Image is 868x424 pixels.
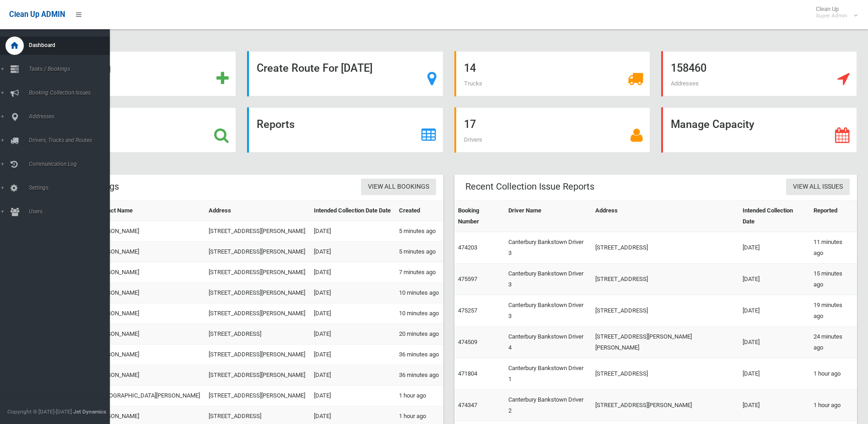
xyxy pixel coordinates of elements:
[205,303,310,324] td: [STREET_ADDRESS][PERSON_NAME]
[458,276,477,282] a: 475597
[92,201,205,221] th: Contact Name
[395,303,443,324] td: 10 minutes ago
[661,51,857,96] a: 158460 Addresses
[464,80,482,87] span: Trucks
[454,107,650,153] a: 17 Drivers
[592,358,739,390] td: [STREET_ADDRESS]
[505,264,592,295] td: Canterbury Bankstown Driver 3
[310,386,395,406] td: [DATE]
[592,327,739,358] td: [STREET_ADDRESS][PERSON_NAME][PERSON_NAME]
[739,295,810,327] td: [DATE]
[310,201,395,221] th: Intended Collection Date Date
[26,161,117,167] span: Communication Log
[92,365,205,386] td: [PERSON_NAME]
[592,390,739,421] td: [STREET_ADDRESS][PERSON_NAME]
[810,358,857,390] td: 1 hour ago
[310,283,395,303] td: [DATE]
[505,327,592,358] td: Canterbury Bankstown Driver 4
[739,232,810,264] td: [DATE]
[671,80,699,87] span: Addresses
[7,408,72,415] span: Copyright © [DATE]-[DATE]
[395,221,443,242] td: 5 minutes ago
[505,390,592,421] td: Canterbury Bankstown Driver 2
[247,51,443,96] a: Create Route For [DATE]
[505,358,592,390] td: Canterbury Bankstown Driver 1
[739,264,810,295] td: [DATE]
[310,221,395,242] td: [DATE]
[810,264,857,295] td: 15 minutes ago
[257,62,372,74] strong: Create Route For [DATE]
[310,324,395,344] td: [DATE]
[26,113,117,120] span: Addresses
[40,51,236,96] a: Add Booking
[671,62,706,74] strong: 158460
[205,324,310,344] td: [STREET_ADDRESS]
[92,221,205,242] td: [PERSON_NAME]
[205,242,310,262] td: [STREET_ADDRESS][PERSON_NAME]
[458,370,477,377] a: 471804
[505,201,592,232] th: Driver Name
[592,232,739,264] td: [STREET_ADDRESS]
[505,232,592,264] td: Canterbury Bankstown Driver 3
[786,179,850,196] a: View All Issues
[811,5,857,19] span: Clean Up
[395,324,443,344] td: 20 minutes ago
[395,386,443,406] td: 1 hour ago
[739,201,810,232] th: Intended Collection Date
[810,201,857,232] th: Reported
[661,107,857,153] a: Manage Capacity
[810,295,857,327] td: 19 minutes ago
[257,118,295,131] strong: Reports
[9,10,65,19] span: Clean Up ADMIN
[205,365,310,386] td: [STREET_ADDRESS][PERSON_NAME]
[464,136,482,143] span: Drivers
[458,307,477,314] a: 475257
[464,62,476,74] strong: 14
[458,339,477,345] a: 474509
[395,344,443,365] td: 36 minutes ago
[810,232,857,264] td: 11 minutes ago
[92,344,205,365] td: [PERSON_NAME]
[395,201,443,221] th: Created
[458,244,477,251] a: 474203
[26,185,117,191] span: Settings
[592,295,739,327] td: [STREET_ADDRESS]
[26,137,117,143] span: Drivers, Trucks and Routes
[205,262,310,283] td: [STREET_ADDRESS][PERSON_NAME]
[26,66,117,72] span: Tasks / Bookings
[92,386,205,406] td: [DEMOGRAPHIC_DATA][PERSON_NAME]
[92,324,205,344] td: [PERSON_NAME]
[505,295,592,327] td: Canterbury Bankstown Driver 3
[205,344,310,365] td: [STREET_ADDRESS][PERSON_NAME]
[92,262,205,283] td: [PERSON_NAME]
[26,42,117,48] span: Dashboard
[810,327,857,358] td: 24 minutes ago
[592,264,739,295] td: [STREET_ADDRESS]
[454,51,650,96] a: 14 Trucks
[205,386,310,406] td: [STREET_ADDRESS][PERSON_NAME]
[454,178,605,196] header: Recent Collection Issue Reports
[92,303,205,324] td: [PERSON_NAME]
[205,283,310,303] td: [STREET_ADDRESS][PERSON_NAME]
[458,402,477,408] a: 474347
[592,201,739,232] th: Address
[310,365,395,386] td: [DATE]
[361,179,436,196] a: View All Bookings
[464,118,476,131] strong: 17
[205,221,310,242] td: [STREET_ADDRESS][PERSON_NAME]
[310,242,395,262] td: [DATE]
[739,358,810,390] td: [DATE]
[92,242,205,262] td: [PERSON_NAME]
[739,327,810,358] td: [DATE]
[92,283,205,303] td: [PERSON_NAME]
[395,242,443,262] td: 5 minutes ago
[310,344,395,365] td: [DATE]
[395,283,443,303] td: 10 minutes ago
[40,107,236,153] a: Search
[816,12,847,19] small: Super Admin
[26,208,117,215] span: Users
[395,262,443,283] td: 7 minutes ago
[205,201,310,221] th: Address
[454,201,505,232] th: Booking Number
[310,303,395,324] td: [DATE]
